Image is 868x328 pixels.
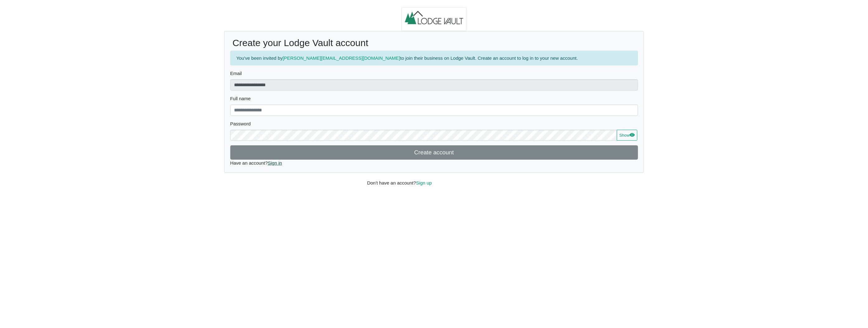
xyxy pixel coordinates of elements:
img: logo.2b93711c.jpg [401,7,467,31]
div: You've been invited by to join their business on Lodge Vault. Create an account to log in to your... [230,51,638,65]
button: Showeye fill [617,130,637,141]
svg: eye fill [630,132,635,137]
a: Sign in [268,160,282,166]
label: Email [230,70,638,77]
div: Have an account? [224,31,644,172]
a: Sign up [416,180,432,185]
h2: Create your Lodge Vault account [232,37,636,49]
div: Don't have an account? [363,173,506,187]
label: Full name [230,95,638,102]
a: [PERSON_NAME][EMAIL_ADDRESS][DOMAIN_NAME] [283,55,400,61]
label: Password [230,120,638,128]
button: Create account [230,145,638,159]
